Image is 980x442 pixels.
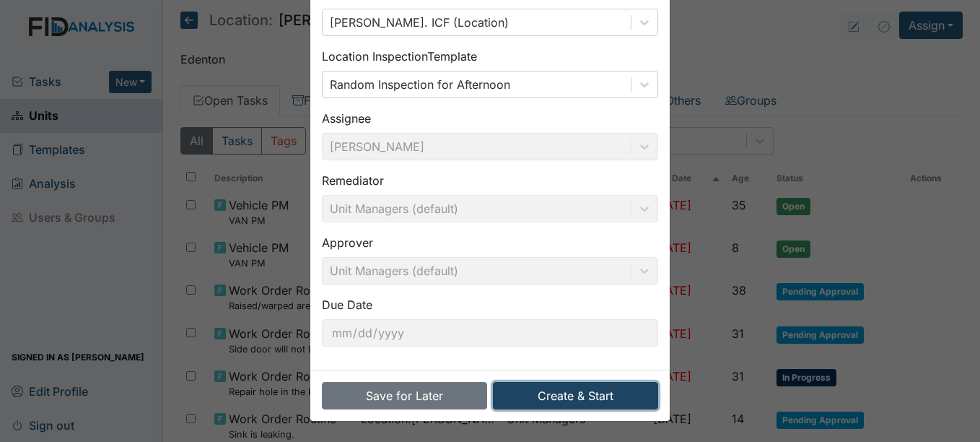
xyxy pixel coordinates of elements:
label: Assignee [322,110,371,127]
label: Location Inspection Template [322,48,477,65]
label: Approver [322,234,373,251]
div: [PERSON_NAME]. ICF (Location) [330,14,509,31]
div: Random Inspection for Afternoon [330,76,510,93]
label: Remediator [322,172,384,189]
button: Save for Later [322,382,487,409]
label: Due Date [322,296,372,313]
button: Create & Start [493,382,658,409]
